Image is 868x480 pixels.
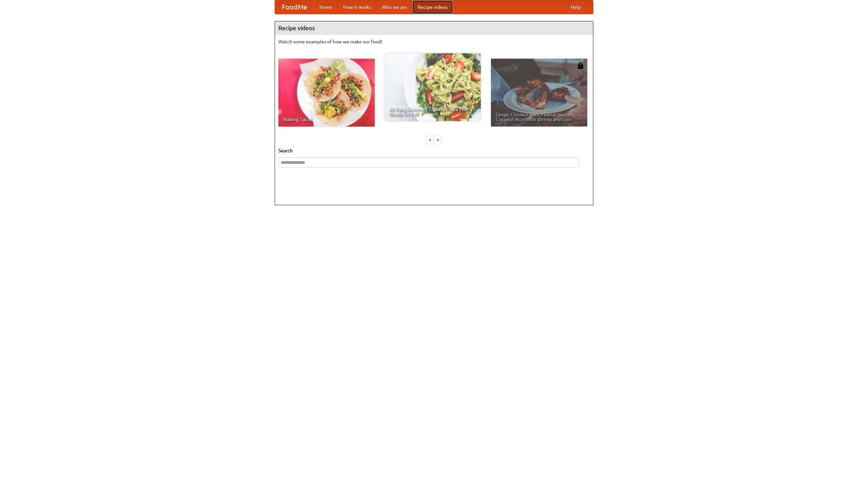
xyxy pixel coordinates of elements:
h4: Recipe videos [275,21,593,35]
a: Recipe videos [412,0,453,14]
span: Making Tacos [283,117,370,122]
h5: Search [278,147,590,154]
a: An Easy, Summery Tomato Pasta That's Ready for Fall [384,53,481,121]
a: Home [314,0,338,14]
a: FoodMe [275,0,314,14]
img: 483408.png [577,62,584,69]
div: « [427,135,433,144]
span: An Easy, Summery Tomato Pasta That's Ready for Fall [389,107,476,116]
a: Who we are [376,0,412,14]
a: How it works [338,0,376,14]
div: » [435,135,441,144]
a: Help [565,0,586,14]
a: Making Tacos [278,59,375,127]
p: Watch some examples of how we make our food! [278,38,590,45]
